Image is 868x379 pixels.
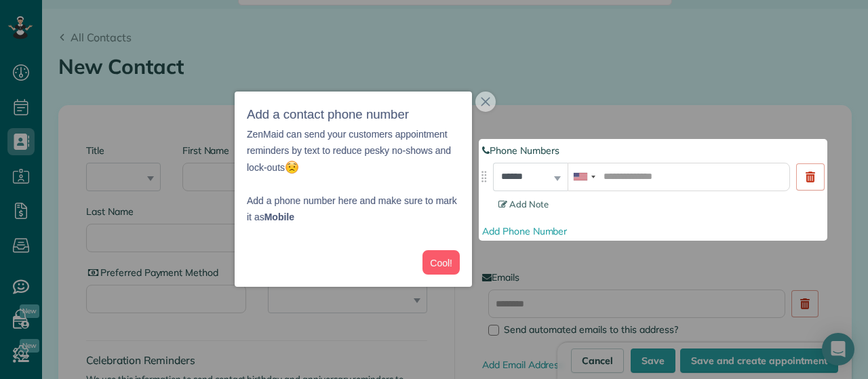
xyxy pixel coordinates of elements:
[247,176,460,226] p: Add a phone number here and make sure to mark it as
[264,212,294,222] strong: Mobile
[477,169,491,184] img: drag_indicator-119b368615184ecde3eda3c64c821f6cf29d3e2b97b89ee44bc31753036683e5.png
[475,92,496,112] button: close,
[422,250,460,275] button: Cool!
[498,199,549,210] span: Add Note
[247,126,460,176] p: ZenMaid can send your customers appointment reminders by text to reduce pesky no-shows and lock-outs
[247,104,460,126] h3: Add a contact phone number
[235,92,472,287] div: Add a contact phone numberZenMaid can send your customers appointment reminders by text to reduce...
[285,160,299,174] img: :worried:
[568,163,599,191] div: United States: +1
[482,225,567,237] a: Add Phone Number
[482,144,824,157] label: Phone Numbers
